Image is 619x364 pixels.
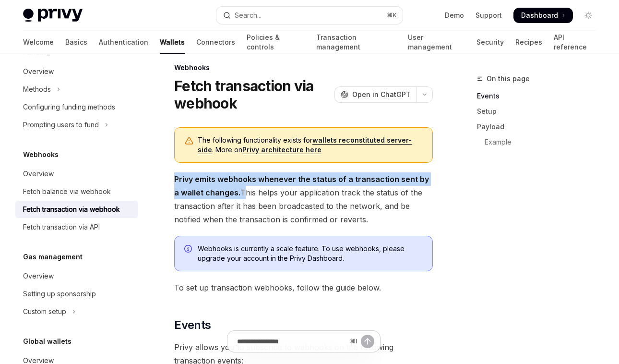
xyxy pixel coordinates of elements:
span: Events [174,317,211,333]
a: Policies & controls [247,31,305,54]
div: Fetch balance via webhook [23,186,111,197]
a: API reference [554,31,596,54]
div: Overview [23,66,54,77]
a: Example [477,134,604,150]
a: Overview [15,165,138,182]
span: This helps your application track the status of the transaction after it has been broadcasted to ... [174,172,433,226]
a: Configuring funding methods [15,98,138,116]
a: Fetch transaction via API [15,218,138,236]
div: Webhooks [174,63,433,73]
a: Connectors [196,31,235,54]
h5: Global wallets [23,336,71,347]
img: light logo [23,9,83,22]
a: Overview [15,63,138,80]
strong: Privy emits webhooks whenever the status of a transaction sent by a wallet changes. [174,174,429,197]
div: Custom setup [23,306,66,317]
h5: Webhooks [23,149,59,160]
button: Toggle dark mode [581,8,596,23]
span: Webhooks is currently a scale feature. To use webhooks, please upgrade your account in the Privy ... [198,244,423,263]
div: Methods [23,84,51,95]
div: Fetch transaction via webhook [23,204,120,215]
a: Transaction management [316,31,396,54]
button: Toggle Methods section [15,81,138,98]
svg: Info [184,245,194,255]
a: Fetch transaction via webhook [15,201,138,218]
a: Fetch balance via webhook [15,183,138,200]
button: Open in ChatGPT [334,86,417,103]
a: Overview [15,267,138,285]
div: Fetch transaction via API [23,221,100,233]
a: Welcome [23,31,54,54]
div: Overview [23,168,54,180]
div: Overview [23,270,54,282]
input: Ask a question... [237,331,346,352]
button: Toggle Custom setup section [15,303,138,320]
div: Prompting users to fund [23,119,99,131]
h1: Fetch transaction via webhook [174,77,331,112]
div: Search... [235,10,262,21]
a: Setting up sponsorship [15,285,138,303]
span: Dashboard [521,11,558,20]
a: Security [476,31,504,54]
button: Send message [361,335,374,348]
a: Authentication [99,31,148,54]
a: Privy architecture here [242,146,321,154]
svg: Warning [184,136,194,146]
a: Support [476,11,502,20]
span: ⌘ K [387,12,397,19]
a: Payload [477,119,604,134]
a: Wallets [160,31,185,54]
a: Demo [445,11,464,20]
a: Basics [65,31,87,54]
div: Setting up sponsorship [23,288,96,300]
a: Events [477,88,604,104]
span: Open in ChatGPT [352,90,411,99]
a: Setup [477,104,604,119]
a: User management [408,31,465,54]
span: On this page [487,73,530,85]
a: Recipes [515,31,542,54]
button: Toggle Prompting users to fund section [15,116,138,133]
h5: Gas management [23,251,83,263]
span: To set up transaction webhooks, follow the guide below. [174,281,433,294]
div: Configuring funding methods [23,101,115,113]
button: Open search [216,7,402,24]
a: Dashboard [513,8,573,23]
span: The following functionality exists for . More on [198,135,423,155]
